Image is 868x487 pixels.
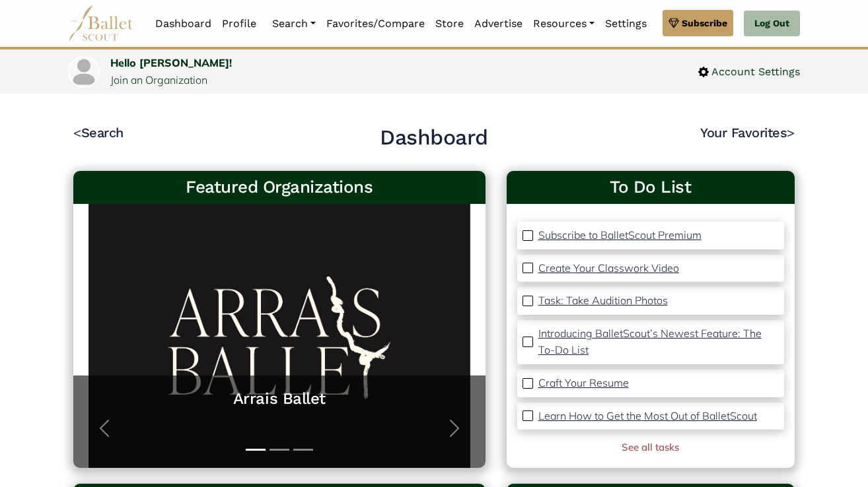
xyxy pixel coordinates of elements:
[469,10,528,38] a: Advertise
[246,442,266,457] button: Slide 1
[538,261,679,275] p: Create Your Classwork Video
[528,10,600,38] a: Resources
[270,442,289,457] button: Slide 2
[538,375,629,392] a: Craft Your Resume
[698,63,800,81] a: Account Settings
[538,294,668,307] p: Task: Take Audition Photos
[538,260,679,277] a: Create Your Classwork Video
[73,124,81,141] code: <
[430,10,469,38] a: Store
[682,16,727,30] span: Subscribe
[73,125,124,141] a: <Search
[700,125,795,141] a: Your Favorites
[517,176,784,199] a: To Do List
[69,57,98,86] img: profile picture
[538,376,629,389] p: Craft Your Resume
[217,10,262,38] a: Profile
[150,10,217,38] a: Dashboard
[380,124,488,152] h2: Dashboard
[709,63,800,81] span: Account Settings
[787,124,795,141] code: >
[321,10,430,38] a: Favorites/Compare
[110,73,207,86] a: Join an Organization
[267,10,321,38] a: Search
[87,389,472,409] a: Arrais Ballet
[538,325,779,359] a: Introducing BalletScout’s Newest Feature: The To-Do List
[600,10,652,38] a: Settings
[538,408,757,425] a: Learn How to Get the Most Out of BalletScout
[110,56,232,69] a: Hello [PERSON_NAME]!
[538,227,702,244] a: Subscribe to BalletScout Premium
[538,327,762,357] p: Introducing BalletScout’s Newest Feature: The To-Do List
[663,10,733,36] a: Subscribe
[293,442,313,457] button: Slide 3
[538,409,757,422] p: Learn How to Get the Most Out of BalletScout
[669,16,679,30] img: gem.svg
[744,11,800,37] a: Log Out
[622,441,679,453] a: See all tasks
[538,292,668,309] a: Task: Take Audition Photos
[84,176,475,199] h3: Featured Organizations
[538,228,702,242] p: Subscribe to BalletScout Premium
